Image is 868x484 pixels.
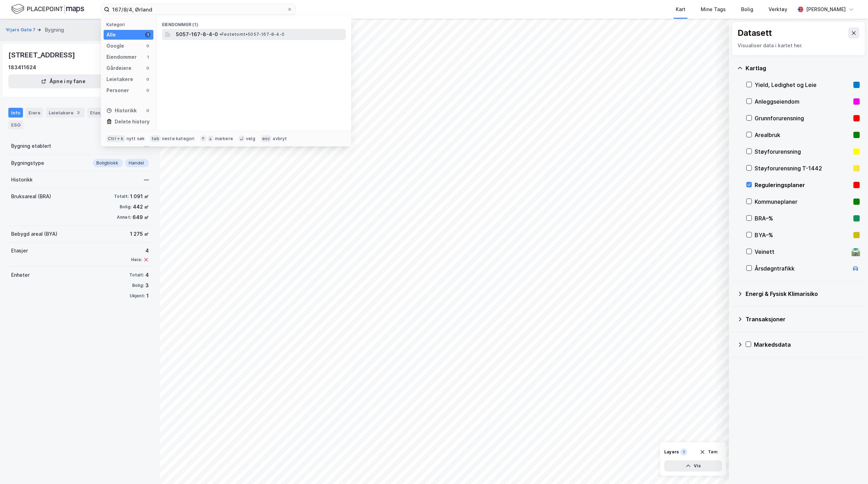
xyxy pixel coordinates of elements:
[261,135,272,142] div: esc
[833,451,868,484] div: Kontrollprogram for chat
[755,248,849,256] div: Veinett
[219,32,284,37] span: Festetomt • 5057-167-8-4-0
[145,43,151,49] div: 0
[129,272,144,278] div: Totalt:
[741,5,753,14] div: Bolig
[106,31,116,39] div: Alle
[115,118,150,126] div: Delete history
[132,213,149,221] div: 649 ㎡
[755,231,851,239] div: BYA–%
[664,460,722,471] button: Vis
[130,192,149,201] div: 1 091 ㎡
[120,204,131,210] div: Bolig:
[755,181,851,189] div: Reguleringsplaner
[833,451,868,484] iframe: Chat Widget
[664,449,679,455] div: Layers
[114,194,129,199] div: Totalt:
[755,97,851,106] div: Anleggseiendom
[106,22,153,27] div: Kategori
[11,3,84,15] img: logo.f888ab2527a4732fd821a326f86c7f29.svg
[45,26,64,34] div: Bygning
[131,247,149,255] div: 4
[130,230,149,238] div: 1 275 ㎡
[695,446,722,458] button: Tøm
[755,114,851,122] div: Grunnforurensning
[851,247,860,256] div: 🛣️
[806,5,846,14] div: [PERSON_NAME]
[6,26,37,33] button: Yrjars Gate 7
[680,449,687,455] div: 1
[106,106,137,115] div: Historikk
[755,197,851,206] div: Kommuneplaner
[11,159,44,167] div: Bygningstype
[11,230,57,238] div: Bebygd areal (BYA)
[738,41,859,50] div: Visualiser data i kartet her.
[145,281,149,290] div: 3
[755,131,851,139] div: Arealbruk
[215,136,233,142] div: markere
[130,293,145,299] div: Ukjent:
[176,30,218,39] span: 5057-167-8-4-0
[145,76,151,82] div: 0
[11,271,30,279] div: Enheter
[90,110,133,116] div: Etasjer og enheter
[11,142,51,150] div: Bygning etablert
[145,271,149,279] div: 4
[701,5,726,14] div: Mine Tags
[754,340,860,349] div: Markedsdata
[746,64,860,72] div: Kartlag
[8,108,23,118] div: Info
[8,63,36,72] div: 183411624
[11,176,33,184] div: Historikk
[273,136,287,142] div: avbryt
[133,203,149,211] div: 442 ㎡
[162,136,195,142] div: neste kategori
[150,135,161,142] div: tab
[106,135,125,142] div: Ctrl + k
[738,27,772,39] div: Datasett
[755,164,851,172] div: Støyforurensning T-1442
[26,108,43,118] div: Eiere
[75,109,82,116] div: 3
[156,16,351,29] div: Eiendommer (1)
[145,88,151,93] div: 0
[106,86,129,95] div: Personer
[755,147,851,156] div: Støyforurensning
[46,108,85,118] div: Leietakere
[145,108,151,113] div: 0
[145,32,151,38] div: 1
[117,215,131,220] div: Annet:
[676,5,685,14] div: Kart
[755,214,851,223] div: BRA–%
[127,136,145,142] div: nytt søk
[110,4,287,15] input: Søk på adresse, matrikkel, gårdeiere, leietakere eller personer
[145,65,151,71] div: 0
[106,75,133,83] div: Leietakere
[106,64,131,72] div: Gårdeiere
[755,264,849,273] div: Årsdøgntrafikk
[144,176,149,184] div: —
[755,81,851,89] div: Yield, Ledighet og Leie
[246,136,255,142] div: velg
[11,192,51,201] div: Bruksareal (BRA)
[8,74,118,88] button: Åpne i ny fane
[219,32,222,37] span: •
[146,292,149,300] div: 1
[106,42,124,50] div: Google
[8,49,77,60] div: [STREET_ADDRESS]
[106,53,137,61] div: Eiendommer
[746,315,860,323] div: Transaksjoner
[132,283,144,288] div: Bolig:
[769,5,787,14] div: Verktøy
[145,54,151,60] div: 1
[11,247,28,255] div: Etasjer
[746,290,860,298] div: Energi & Fysisk Klimarisiko
[8,120,23,129] div: ESG
[131,257,142,263] div: Heis:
